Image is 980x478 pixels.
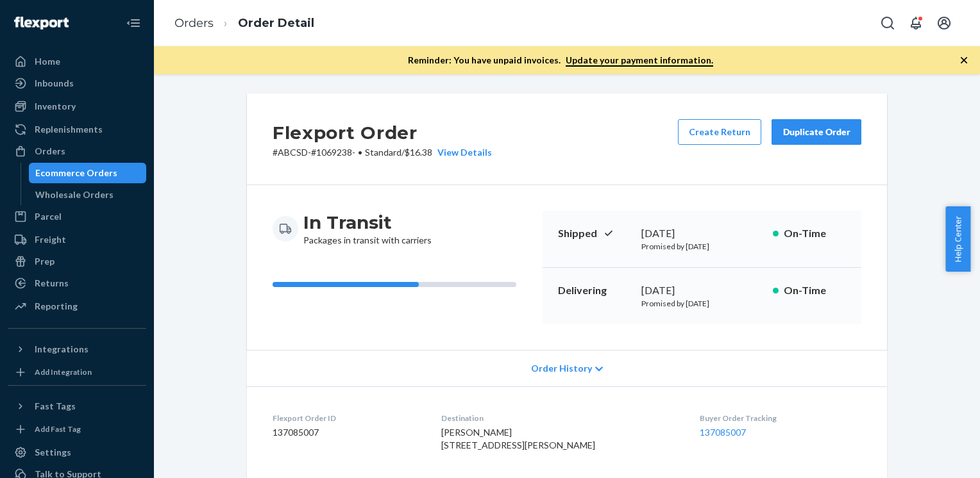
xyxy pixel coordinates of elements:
[772,119,861,145] button: Duplicate Order
[35,100,76,113] div: Inventory
[566,54,713,67] a: Update your payment information.
[441,427,595,450] span: [PERSON_NAME] [STREET_ADDRESS][PERSON_NAME]
[8,73,146,94] a: Inbounds
[8,422,146,437] a: Add Fast Tag
[8,396,146,416] button: Fast Tags
[35,277,69,290] div: Returns
[121,10,146,36] button: Close Navigation
[35,343,89,356] div: Integrations
[35,77,74,90] div: Inbounds
[875,10,900,36] button: Open Search Box
[35,300,78,313] div: Reporting
[35,188,114,201] div: Wholesale Orders
[303,211,432,234] h3: In Transit
[558,226,631,241] p: Shipped
[782,126,850,138] div: Duplicate Order
[641,298,763,309] p: Promised by [DATE]
[273,119,492,146] h2: Flexport Order
[35,123,103,136] div: Replenishments
[174,16,214,30] a: Orders
[700,413,861,424] dt: Buyer Order Tracking
[784,283,846,298] p: On-Time
[8,251,146,272] a: Prep
[8,229,146,250] a: Freight
[238,16,314,30] a: Order Detail
[641,283,763,298] div: [DATE]
[35,367,92,377] div: Add Integration
[29,163,147,183] a: Ecommerce Orders
[8,51,146,72] a: Home
[558,283,631,298] p: Delivering
[432,146,492,159] button: View Details
[408,54,713,67] p: Reminder: You have unpaid invoices.
[35,210,62,223] div: Parcel
[35,55,60,68] div: Home
[35,255,55,268] div: Prep
[358,147,362,158] span: •
[365,147,401,158] span: Standard
[903,10,929,36] button: Open notifications
[8,365,146,380] a: Add Integration
[8,96,146,117] a: Inventory
[35,400,76,413] div: Fast Tags
[35,145,65,158] div: Orders
[164,4,325,42] ol: breadcrumbs
[784,226,846,241] p: On-Time
[8,119,146,140] a: Replenishments
[35,446,71,459] div: Settings
[8,442,146,463] a: Settings
[441,413,680,424] dt: Destination
[8,296,146,317] a: Reporting
[273,426,421,439] dd: 137085007
[700,427,746,438] a: 137085007
[8,141,146,161] a: Orders
[303,211,432,247] div: Packages in transit with carriers
[641,241,763,252] p: Promised by [DATE]
[8,206,146,227] a: Parcel
[273,413,421,424] dt: Flexport Order ID
[945,206,970,272] button: Help Center
[531,362,592,375] span: Order History
[8,273,146,293] a: Returns
[273,146,492,159] p: # ABCSD-#1069238- / $16.38
[641,226,763,241] div: [DATE]
[14,17,69,29] img: Flexport logo
[678,119,761,145] button: Create Return
[29,185,147,205] a: Wholesale Orders
[35,167,117,179] div: Ecommerce Orders
[931,10,957,36] button: Open account menu
[35,233,66,246] div: Freight
[8,339,146,359] button: Integrations
[35,424,81,434] div: Add Fast Tag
